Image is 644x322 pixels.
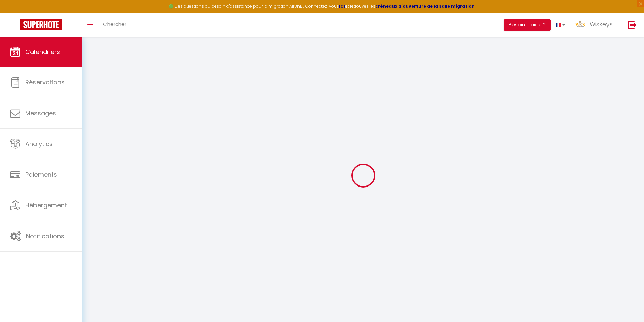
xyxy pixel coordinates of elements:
a: ICI [339,3,345,9]
button: Besoin d'aide ? [504,19,551,31]
img: Super Booking [20,19,62,30]
iframe: Chat [615,292,639,317]
span: Réservations [25,78,65,86]
span: Wiskeys [590,20,613,28]
span: Calendriers [25,48,60,56]
img: ... [575,19,585,29]
img: logout [628,21,637,29]
button: Ouvrir le widget de chat LiveChat [5,3,26,23]
span: Messages [25,109,56,117]
span: Notifications [26,232,64,240]
span: Hébergement [25,201,67,209]
a: créneaux d'ouverture de la salle migration [375,3,475,9]
span: Paiements [25,170,57,179]
a: ... Wiskeys [570,13,621,37]
span: Chercher [103,21,126,28]
span: Analytics [25,140,53,148]
a: Chercher [98,13,132,37]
